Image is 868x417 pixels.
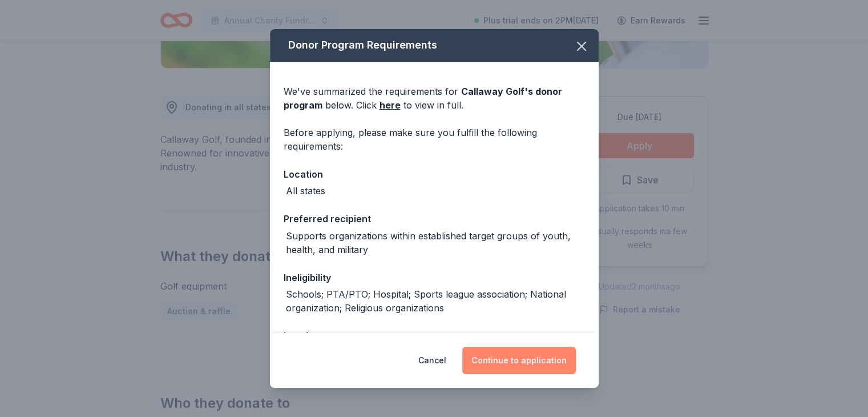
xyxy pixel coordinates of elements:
button: Continue to application [462,347,576,374]
div: Preferred recipient [284,211,585,226]
div: Donor Program Requirements [270,29,599,62]
a: here [380,98,401,112]
div: Before applying, please make sure you fulfill the following requirements: [284,126,585,153]
div: Ineligibility [284,270,585,285]
button: Cancel [418,347,446,374]
div: Supports organizations within established target groups of youth, health, and military [286,229,585,256]
div: Location [284,167,585,182]
div: We've summarized the requirements for below. Click to view in full. [284,85,585,112]
div: Legal [284,328,585,343]
div: Schools; PTA/PTO; Hospital; Sports league association; National organization; Religious organizat... [286,287,585,315]
div: All states [286,184,325,198]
